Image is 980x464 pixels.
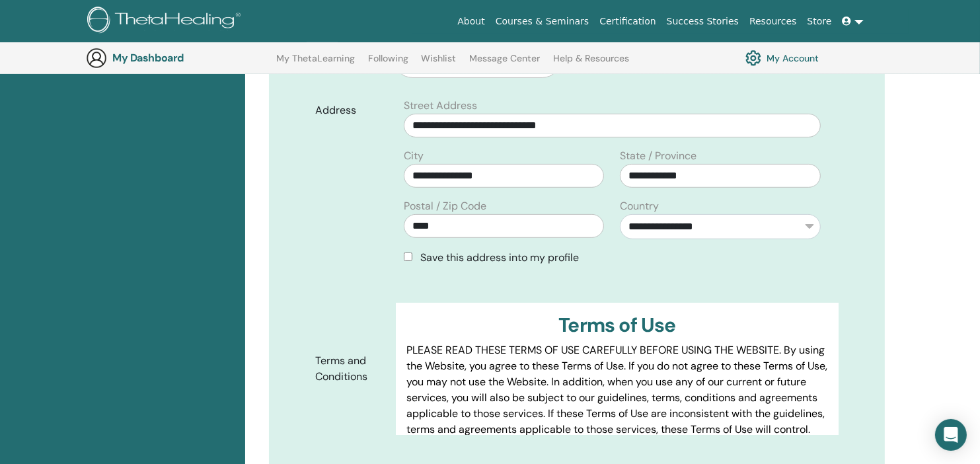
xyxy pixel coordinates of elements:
[594,9,661,34] a: Certification
[422,53,457,74] a: Wishlist
[406,342,828,438] p: PLEASE READ THESE TERMS OF USE CAREFULLY BEFORE USING THE WEBSITE. By using the Website, you agre...
[490,9,595,34] a: Courses & Seminars
[404,198,486,214] label: Postal / Zip Code
[745,47,761,69] img: cog.svg
[452,9,490,34] a: About
[620,198,659,214] label: Country
[276,53,355,74] a: My ThetaLearning
[305,98,396,123] label: Address
[305,348,396,389] label: Terms and Conditions
[86,48,107,69] img: generic-user-icon.jpg
[87,7,245,36] img: logo.png
[745,47,819,69] a: My Account
[802,9,837,34] a: Store
[744,9,802,34] a: Resources
[404,148,424,164] label: City
[368,53,408,74] a: Following
[661,9,744,34] a: Success Stories
[420,251,579,264] span: Save this address into my profile
[469,53,540,74] a: Message Center
[935,419,967,451] div: Open Intercom Messenger
[553,53,629,74] a: Help & Resources
[404,98,477,114] label: Street Address
[112,52,245,64] h3: My Dashboard
[620,148,697,164] label: State / Province
[406,313,828,337] h3: Terms of Use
